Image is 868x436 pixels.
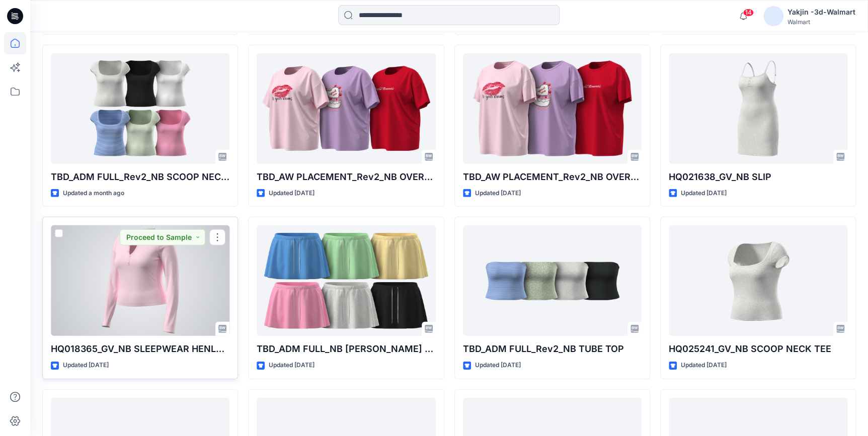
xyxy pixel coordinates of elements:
p: TBD_ADM FULL_NB [PERSON_NAME] OPT2 [257,342,435,356]
p: HQ018365_GV_NB SLEEPWEAR HENLEY TOP [51,342,229,356]
p: Updated [DATE] [269,360,314,371]
a: TBD_AW PLACEMENT_Rev2_NB OVERSIZED T-SHIRT PLUS [257,53,435,164]
span: 14 [743,9,754,17]
p: TBD_ADM FULL_Rev2_NB SCOOP NECK TEE [51,170,229,184]
p: Updated [DATE] [475,188,521,199]
img: avatar [763,6,783,26]
a: TBD_ADM FULL_NB TERRY SKORT OPT2 [257,225,435,336]
p: HQ021638_GV_NB SLIP [669,170,847,184]
p: Updated [DATE] [681,360,727,371]
p: TBD_ADM FULL_Rev2_NB TUBE TOP [463,342,642,356]
p: Updated [DATE] [269,188,314,199]
a: TBD_ADM FULL_Rev2_NB SCOOP NECK TEE [51,53,229,164]
p: Updated [DATE] [63,360,109,371]
a: HQ018365_GV_NB SLEEPWEAR HENLEY TOP [51,225,229,336]
p: Updated a month ago [63,188,124,199]
a: TBD_AW PLACEMENT_Rev2_NB OVERSIZED T-SHIRT [463,53,642,164]
a: TBD_ADM FULL_Rev2_NB TUBE TOP [463,225,642,336]
p: Updated [DATE] [475,360,521,371]
div: Yakjin -3d-Walmart [787,6,855,18]
p: TBD_AW PLACEMENT_Rev2_NB OVERSIZED T-SHIRT PLUS [257,170,435,184]
p: TBD_AW PLACEMENT_Rev2_NB OVERSIZED T-SHIRT [463,170,642,184]
div: Walmart [787,18,855,26]
p: Updated [DATE] [681,188,727,199]
a: HQ025241_GV_NB SCOOP NECK TEE [669,225,847,336]
p: HQ025241_GV_NB SCOOP NECK TEE [669,342,847,356]
a: HQ021638_GV_NB SLIP [669,53,847,164]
